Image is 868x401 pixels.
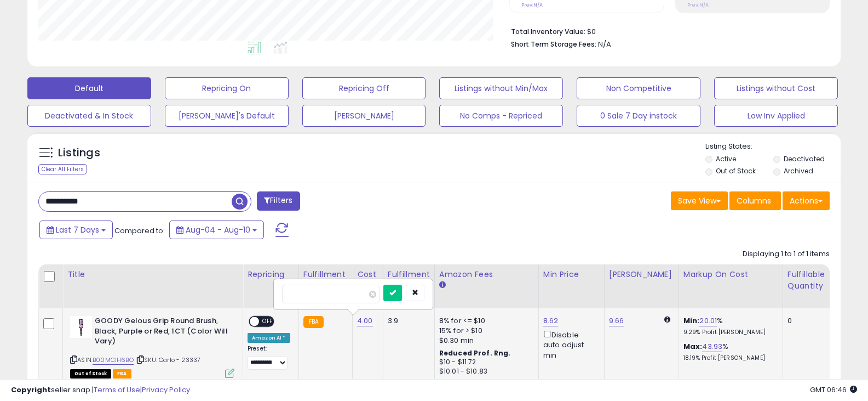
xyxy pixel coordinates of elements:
div: 15% for > $10 [439,326,530,336]
div: Title [67,269,238,280]
label: Active [716,154,736,163]
div: % [683,342,774,362]
span: Compared to: [114,225,165,236]
div: Disable auto adjust min [543,329,596,360]
button: Repricing Off [302,77,426,99]
a: B00MCIH6BO [93,355,134,365]
div: Preset: [248,345,290,370]
a: 20.01 [699,315,717,326]
div: Amazon Fees [439,269,534,280]
i: Calculated using Dynamic Max Price. [664,316,670,323]
div: 3.9 [388,316,426,326]
button: Aug-04 - Aug-10 [169,221,264,239]
div: seller snap | | [11,385,190,396]
span: Aug-04 - Aug-10 [186,224,250,235]
span: Columns [737,195,771,206]
span: FBA [113,369,131,379]
button: Non Competitive [577,77,700,99]
div: Repricing [248,269,294,280]
h5: Listings [58,145,100,161]
button: Actions [783,191,830,210]
strong: Copyright [11,385,51,395]
b: Min: [683,315,700,326]
button: Last 7 Days [39,221,113,239]
div: % [683,316,774,336]
div: $10 - $11.72 [439,358,530,367]
div: Fulfillment Cost [388,269,430,292]
div: Min Price [543,269,600,280]
div: Displaying 1 to 1 of 1 items [743,249,830,259]
div: Amazon AI * [248,333,290,343]
label: Archived [784,166,813,176]
a: Privacy Policy [142,385,190,395]
div: $10.01 - $10.83 [439,367,530,376]
button: Columns [729,191,781,210]
button: [PERSON_NAME]'s Default [165,105,289,127]
button: No Comps - Repriced [439,105,563,127]
div: $0.30 min [439,336,530,346]
img: 31jPEWD42SS._SL40_.jpg [70,316,92,338]
span: 2025-08-18 06:46 GMT [810,385,857,395]
a: 8.62 [543,315,559,326]
p: Listing States: [705,142,841,152]
button: Default [27,77,151,99]
div: [PERSON_NAME] [609,269,674,280]
span: | SKU: Carlo - 23337 [135,355,200,364]
span: N/A [598,39,611,49]
button: Listings without Cost [714,77,838,99]
div: ASIN: [70,316,234,377]
div: 0 [787,316,821,326]
small: Amazon Fees. [439,280,446,290]
small: Prev: N/A [687,2,709,8]
button: 0 Sale 7 Day instock [577,105,700,127]
b: GOODY Gelous Grip Round Brush, Black, Purple or Red, 1CT (Color Will Vary) [95,316,228,349]
li: $0 [511,24,821,37]
small: FBA [303,316,324,328]
small: Prev: N/A [521,2,543,8]
span: OFF [259,317,277,326]
div: Cost [357,269,378,280]
a: 9.66 [609,315,624,326]
p: 9.29% Profit [PERSON_NAME] [683,329,774,336]
button: Repricing On [165,77,289,99]
button: Save View [671,191,728,210]
b: Total Inventory Value: [511,27,585,36]
b: Reduced Prof. Rng. [439,348,511,358]
div: Clear All Filters [38,164,87,174]
a: 4.00 [357,315,373,326]
label: Deactivated [784,154,825,163]
button: Filters [257,191,300,211]
button: Listings without Min/Max [439,77,563,99]
b: Max: [683,341,703,352]
div: 8% for <= $10 [439,316,530,326]
a: Terms of Use [94,385,140,395]
p: 18.19% Profit [PERSON_NAME] [683,354,774,362]
div: Markup on Cost [683,269,778,280]
th: The percentage added to the cost of goods (COGS) that forms the calculator for Min & Max prices. [679,264,783,308]
button: Deactivated & In Stock [27,105,151,127]
button: Low Inv Applied [714,105,838,127]
div: Fulfillable Quantity [787,269,825,292]
label: Out of Stock [716,166,756,176]
span: Last 7 Days [56,224,99,235]
span: All listings that are currently out of stock and unavailable for purchase on Amazon [70,369,111,379]
b: Short Term Storage Fees: [511,39,596,49]
div: Fulfillment [303,269,348,280]
a: 43.93 [702,341,722,352]
button: [PERSON_NAME] [302,105,426,127]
